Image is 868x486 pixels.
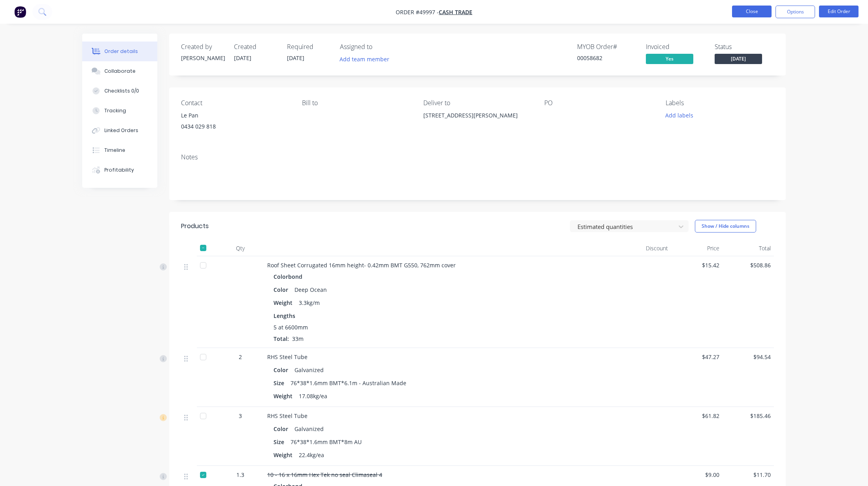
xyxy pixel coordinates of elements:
div: Bill to [302,99,410,107]
div: Notes [181,153,774,161]
div: Required [287,43,330,51]
span: 33m [289,335,307,342]
div: 76*38*1.6mm BMT*8m AU [287,436,365,448]
span: [DATE] [287,54,304,62]
span: RHS Steel Tube [267,353,308,361]
span: $94.54 [726,353,771,361]
div: Invoiced [646,43,705,51]
div: Size [274,436,287,448]
div: 22.4kg/ea [296,449,327,461]
div: Timeline [104,147,125,154]
div: Weight [274,449,296,461]
button: Show / Hide columns [695,220,756,233]
button: Collaborate [82,61,157,81]
span: $185.46 [726,412,771,420]
div: MYOB Order # [577,43,636,51]
span: 10 - 16 x 16mm Hex Tek no seal Climaseal 4 [267,471,382,478]
span: RHS Steel Tube [267,412,308,420]
div: Color [274,284,291,295]
div: Collaborate [104,68,136,75]
button: Options [776,6,815,18]
div: Created [234,43,277,51]
div: PO [544,99,653,107]
span: $47.27 [674,353,719,361]
span: $61.82 [674,412,719,420]
img: Factory [14,6,26,18]
span: Total: [274,335,289,342]
div: Profitability [104,166,134,174]
span: 3 [239,412,242,420]
div: Created by [181,43,225,51]
button: Tracking [82,101,157,121]
div: Galvanized [291,364,327,376]
div: Linked Orders [104,127,138,134]
button: [DATE] [715,54,762,66]
div: Order details [104,48,138,55]
button: Add labels [661,110,697,121]
div: Color [274,364,291,376]
button: Close [732,6,772,17]
span: Roof Sheet Corrugated 16mm height- 0.42mm BMT G550, 762mm cover [267,261,456,269]
div: Tracking [104,107,126,114]
span: Order #49997 - [396,8,439,16]
div: [STREET_ADDRESS][PERSON_NAME] [423,110,532,135]
button: Edit Order [819,6,859,17]
div: Weight [274,297,296,308]
button: Linked Orders [82,121,157,140]
span: [DATE] [715,54,762,64]
div: Total [723,240,774,256]
div: 3.3kg/m [296,297,323,308]
div: Qty [217,240,264,256]
div: Contact [181,99,289,107]
div: Products [181,221,209,231]
div: Assigned to [340,43,419,51]
div: Price [671,240,723,256]
div: 17.08kg/ea [296,390,330,402]
span: 5 at 6600mm [274,323,308,331]
div: [PERSON_NAME] [181,54,225,62]
span: $15.42 [674,261,719,269]
div: Checklists 0/0 [104,87,139,95]
span: [DATE] [234,54,251,62]
div: [STREET_ADDRESS][PERSON_NAME] [423,110,532,121]
button: Add team member [340,54,394,64]
div: Le Pan [181,110,289,121]
button: Checklists 0/0 [82,81,157,101]
div: Discount [620,240,671,256]
div: Deliver to [423,99,532,107]
div: Galvanized [291,423,327,435]
div: Weight [274,390,296,402]
div: 76*38*1.6mm BMT*6.1m - Australian Made [287,377,409,389]
button: Add team member [336,54,394,64]
div: Size [274,377,287,389]
div: 00058682 [577,54,636,62]
button: Order details [82,42,157,61]
div: Colorbond [274,271,306,282]
span: $9.00 [674,471,719,479]
div: Le Pan0434 029 818 [181,110,289,135]
div: Deep Ocean [291,284,330,295]
span: 1.3 [236,471,244,479]
div: Color [274,423,291,435]
span: 2 [239,353,242,361]
span: $508.86 [726,261,771,269]
div: Labels [666,99,774,107]
a: Cash Trade [439,8,472,16]
button: Timeline [82,140,157,160]
span: Lengths [274,312,295,320]
div: Status [715,43,774,51]
span: Yes [646,54,693,64]
button: Profitability [82,160,157,180]
div: 0434 029 818 [181,121,289,132]
span: $11.70 [726,471,771,479]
